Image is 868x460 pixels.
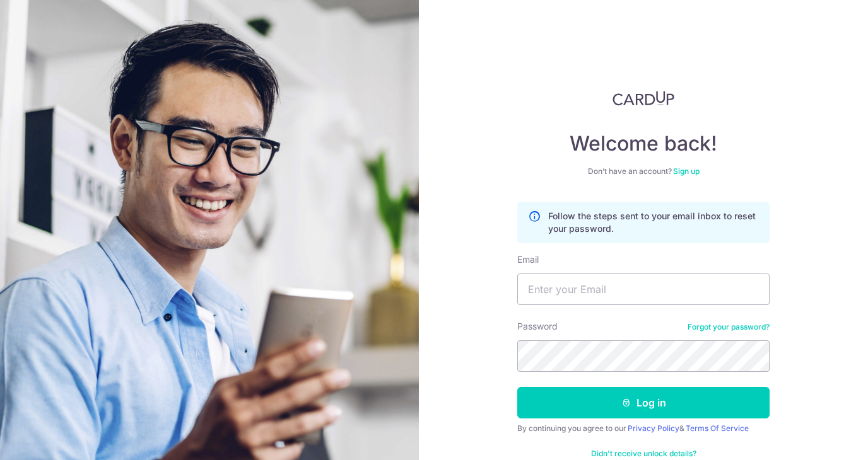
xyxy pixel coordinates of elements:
[686,423,749,433] a: Terms Of Service
[517,423,770,434] div: By continuing you agree to our &
[517,387,770,418] button: Log in
[688,322,770,332] a: Forgot your password?
[517,131,770,156] h4: Welcome back!
[628,423,679,433] a: Privacy Policy
[591,449,696,459] a: Didn't receive unlock details?
[517,166,770,176] div: Don’t have an account?
[517,320,558,333] label: Password
[548,210,759,235] p: Follow the steps sent to your email inbox to reset your password.
[613,91,674,106] img: CardUp Logo
[517,273,770,305] input: Enter your Email
[517,253,539,266] label: Email
[673,166,700,176] a: Sign up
